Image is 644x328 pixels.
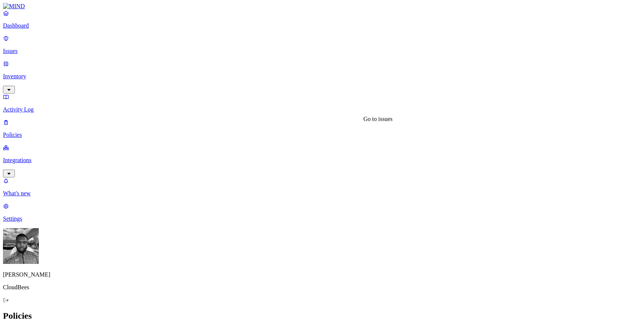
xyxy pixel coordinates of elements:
[3,132,641,138] p: Policies
[3,215,641,222] p: Settings
[3,271,641,278] p: [PERSON_NAME]
[363,116,392,123] div: Go to issues
[3,228,39,264] img: Cameron White
[3,22,641,29] p: Dashboard
[3,3,25,10] img: MIND
[3,73,641,80] p: Inventory
[3,311,641,321] h2: Policies
[3,190,641,197] p: What's new
[3,157,641,164] p: Integrations
[3,284,641,291] p: CloudBees
[3,48,641,54] p: Issues
[3,106,641,113] p: Activity Log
